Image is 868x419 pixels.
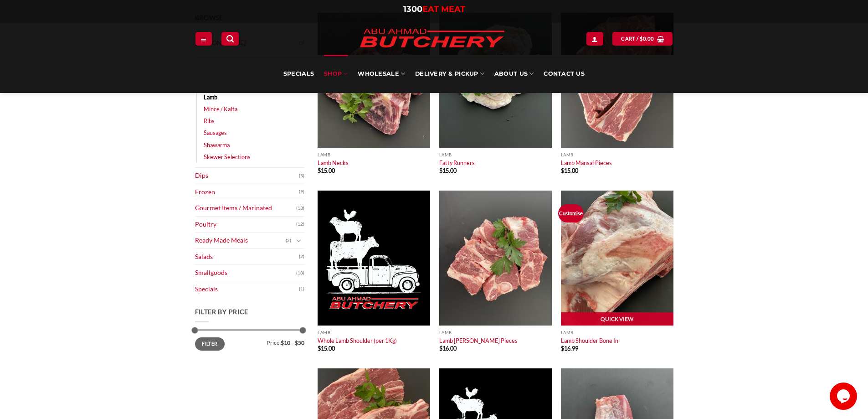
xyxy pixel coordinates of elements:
a: Smallgoods [195,265,296,281]
span: (5) [299,169,304,183]
a: Sausages [204,127,227,139]
span: $ [561,167,564,174]
a: Mince / Kafta [204,103,237,115]
div: Price: — [195,337,304,346]
a: Ready Made Meals [195,233,286,248]
a: Lamb [204,91,217,103]
p: Lamb [561,330,673,335]
span: $ [640,35,643,43]
a: Wholesale [358,55,405,93]
span: (18) [296,266,304,280]
a: About Us [494,55,534,93]
p: Lamb [439,330,552,335]
a: Specials [195,281,299,297]
p: Lamb [318,152,430,157]
a: Lamb [PERSON_NAME] Pieces [439,337,518,344]
span: $50 [295,339,304,346]
a: Lamb Necks [318,159,349,166]
span: $ [439,167,442,174]
p: Lamb [561,152,673,157]
a: Specials [283,55,314,93]
a: Menu [195,32,212,45]
a: Whole Lamb Shoulder (per 1Kg) [318,337,397,344]
bdi: 15.00 [318,167,335,174]
span: $ [318,167,321,174]
img: Lamb Shoulder Bone In [561,191,673,326]
span: (12) [296,217,304,231]
a: Lamb Mansaf Pieces [561,159,612,166]
iframe: chat widget [830,383,859,410]
p: Lamb [318,330,430,335]
a: Contact Us [544,55,585,93]
a: Frozen [195,184,299,200]
a: Shawarma [204,139,230,151]
a: 1300EAT MEAT [403,4,465,14]
span: $ [318,345,321,352]
a: Dips [195,168,299,184]
p: Lamb [439,152,552,157]
a: Lamb Shoulder Bone In [561,337,618,344]
bdi: 16.99 [561,345,578,352]
span: (2) [299,250,304,264]
a: Poultry [195,217,296,233]
bdi: 15.00 [439,167,457,174]
span: EAT MEAT [422,4,465,14]
span: (1) [299,282,304,296]
span: Filter by price [195,308,249,316]
span: Cart / [621,35,654,43]
bdi: 15.00 [318,345,335,352]
img: Abu Ahmad Butchery [352,23,512,55]
span: (13) [296,202,304,215]
a: View cart [612,32,673,45]
bdi: 15.00 [561,167,578,174]
span: (2) [286,234,291,248]
a: Fatty Runners [439,159,475,166]
span: (9) [299,185,304,199]
a: Quick View [561,312,673,326]
a: Skewer Selections [204,151,251,163]
a: Delivery & Pickup [415,55,484,93]
span: $ [439,345,442,352]
button: Filter [195,337,225,350]
a: Salads [195,249,299,265]
a: Ribs [204,115,215,127]
a: Gourmet Items / Marinated [195,200,296,216]
img: Lamb Curry Pieces [439,191,552,326]
span: $10 [281,339,290,346]
bdi: 16.00 [439,345,457,352]
a: Login [586,32,603,45]
a: Search [221,32,239,45]
bdi: 0.00 [640,36,654,41]
button: Toggle [293,236,304,246]
span: 1300 [403,4,422,14]
span: $ [561,345,564,352]
a: SHOP [324,55,348,93]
